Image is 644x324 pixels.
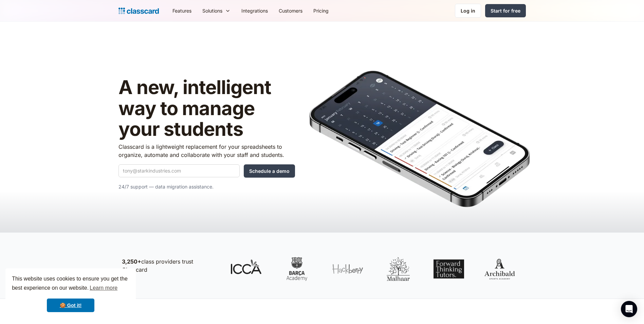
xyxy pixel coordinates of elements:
[12,275,129,293] span: This website uses cookies to ensure you get the best experience on our website.
[491,7,520,14] div: Start for free
[118,77,295,140] h1: A new, intelligent way to manage your students
[118,164,240,177] input: tony@starkindustries.com
[5,268,136,319] div: cookieconsent
[455,4,481,18] a: Log in
[236,3,273,18] a: Integrations
[118,143,295,159] p: Classcard is a lightweight replacement for your spreadsheets to organize, automate and collaborat...
[118,6,159,16] a: home
[122,258,141,265] strong: 3,250+
[308,3,334,18] a: Pricing
[118,183,295,191] p: 24/7 support — data migration assistance.
[167,3,197,18] a: Features
[122,257,217,274] p: class providers trust Classcard
[202,7,222,14] div: Solutions
[118,164,295,178] form: Quick Demo Form
[244,164,295,178] input: Schedule a demo
[47,299,94,312] a: dismiss cookie message
[485,4,526,17] a: Start for free
[89,283,118,293] a: learn more about cookies
[461,7,475,14] div: Log in
[273,3,308,18] a: Customers
[197,3,236,18] div: Solutions
[621,301,637,317] div: Open Intercom Messenger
